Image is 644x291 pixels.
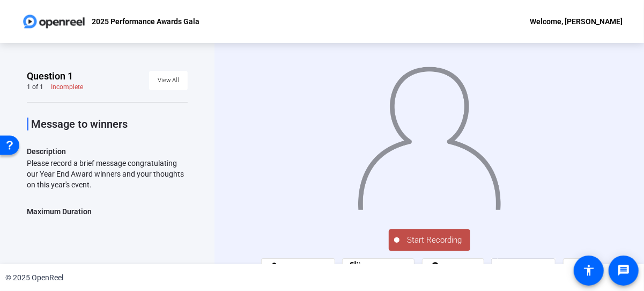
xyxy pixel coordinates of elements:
[261,258,335,278] button: Hide Overlay
[582,264,595,277] mat-icon: accessibility
[27,83,43,91] div: 1 of 1
[268,261,281,274] mat-icon: person
[617,264,630,277] mat-icon: message
[27,70,73,83] span: Question 1
[366,264,406,272] span: Flip Camera
[285,264,327,272] span: Hide Overlay
[349,261,362,274] mat-icon: flip
[422,258,484,278] button: Question
[342,258,414,278] button: Flip Camera
[357,58,502,209] img: overlay
[5,272,63,283] div: © 2025 OpenReel
[31,118,188,130] p: Message to winners
[530,15,623,28] div: Welcome, [PERSON_NAME]
[149,71,188,90] button: View All
[27,145,188,158] p: Description
[500,264,528,272] span: Camera
[446,264,476,272] span: Question
[428,261,442,274] mat-icon: question_mark
[399,234,470,246] span: Start Recording
[92,15,199,28] p: 2025 Performance Awards Gala
[27,205,92,218] div: Maximum Duration
[51,83,83,91] div: Incomplete
[389,229,470,251] button: Start Recording
[21,11,86,32] img: OpenReel logo
[158,72,179,89] span: View All
[27,158,188,190] div: Please record a brief message congratulating our Year End Award winners and your thoughts on this...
